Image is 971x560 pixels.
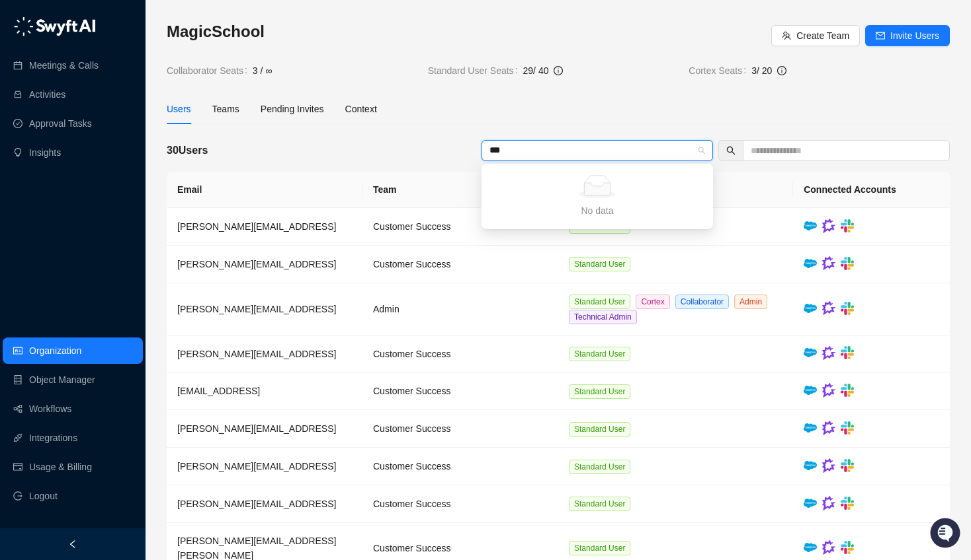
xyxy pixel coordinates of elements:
span: Status [73,185,102,198]
th: Email [167,172,362,208]
span: Collaborator [675,295,729,309]
h5: 30 Users [167,143,208,158]
img: gong-Dwh8HbPa.png [822,496,835,510]
span: Standard User [569,295,630,309]
a: Workflows [29,396,71,422]
a: Usage & Billing [29,454,92,480]
span: [PERSON_NAME][EMAIL_ADDRESS] [177,499,336,509]
button: Invite Users [865,25,950,46]
div: Users [167,102,191,116]
span: [EMAIL_ADDRESS] [177,386,260,396]
span: [PERSON_NAME][EMAIL_ADDRESS] [177,259,336,269]
img: gong-Dwh8HbPa.png [822,421,835,435]
img: salesforce-ChMvK6Xa.png [804,304,817,313]
span: [PERSON_NAME][EMAIL_ADDRESS] [177,221,336,232]
img: gong-Dwh8HbPa.png [822,383,835,398]
img: slack-Cn3INd-T.png [841,257,854,270]
span: Docs [26,185,49,198]
span: Standard User [569,541,630,555]
span: 29 / 40 [523,65,549,76]
iframe: Open customer support [929,516,964,552]
td: Admin [362,283,558,335]
a: 📚Docs [8,180,54,203]
span: Standard User [569,497,630,511]
span: left [68,540,77,549]
td: Customer Success [362,485,558,523]
span: [PERSON_NAME][EMAIL_ADDRESS] [177,349,336,359]
img: salesforce-ChMvK6Xa.png [804,348,817,357]
img: salesforce-ChMvK6Xa.png [804,499,817,508]
img: slack-Cn3INd-T.png [841,497,854,510]
span: mail [876,31,885,40]
span: Logout [29,483,58,509]
td: Customer Success [362,208,558,246]
span: 3 / ∞ [253,63,272,78]
button: Create Team [771,25,860,46]
img: slack-Cn3INd-T.png [841,459,854,472]
div: Teams [212,102,239,116]
img: salesforce-ChMvK6Xa.png [804,423,817,433]
span: team [782,31,791,40]
img: gong-Dwh8HbPa.png [822,458,835,473]
span: Standard User [569,460,630,474]
span: Standard User [569,422,630,437]
img: salesforce-ChMvK6Xa.png [804,221,817,230]
a: Activities [29,81,65,108]
span: Technical Admin [569,310,637,324]
span: Standard User [569,347,630,361]
span: Standard User [569,257,630,271]
a: 📶Status [54,180,107,203]
th: Team [362,172,558,208]
div: No data [497,203,697,218]
h3: MagicSchool [167,21,771,42]
td: Customer Success [362,410,558,448]
span: Admin [734,295,767,309]
span: [PERSON_NAME][EMAIL_ADDRESS] [177,304,336,314]
p: Welcome 👋 [13,53,241,74]
img: slack-Cn3INd-T.png [841,219,854,232]
span: search [726,146,736,155]
img: gong-Dwh8HbPa.png [822,540,835,555]
img: logo-05li4sbe.png [13,17,96,36]
span: Standard User Seats [428,63,523,78]
img: gong-Dwh8HbPa.png [822,219,835,233]
a: Insights [29,139,61,166]
img: slack-Cn3INd-T.png [841,541,854,554]
span: Collaborator Seats [167,63,253,78]
h2: How can we help? [13,74,241,95]
div: 📚 [13,186,24,197]
span: [PERSON_NAME][EMAIL_ADDRESS] [177,423,336,434]
img: salesforce-ChMvK6Xa.png [804,543,817,552]
img: gong-Dwh8HbPa.png [822,346,835,361]
div: We're available if you need us! [45,133,167,143]
button: Start new chat [225,123,241,139]
img: slack-Cn3INd-T.png [841,346,854,359]
span: Cortex Seats [689,63,751,78]
span: 3 / 20 [751,65,772,76]
th: Connected Accounts [793,172,950,208]
span: Standard User [569,384,630,399]
td: Customer Success [362,448,558,485]
img: slack-Cn3INd-T.png [841,421,854,435]
span: Pending Invites [261,104,324,114]
span: Cortex [636,295,669,309]
td: Customer Success [362,335,558,373]
span: info-circle [554,66,563,75]
div: Context [345,102,377,116]
img: salesforce-ChMvK6Xa.png [804,386,817,395]
img: slack-Cn3INd-T.png [841,302,854,315]
a: Powered byPylon [93,217,160,227]
span: Create Team [796,28,849,43]
img: salesforce-ChMvK6Xa.png [804,259,817,268]
img: salesforce-ChMvK6Xa.png [804,461,817,470]
span: logout [13,491,22,501]
img: Swyft AI [13,13,40,40]
a: Meetings & Calls [29,52,99,79]
td: Customer Success [362,246,558,283]
img: gong-Dwh8HbPa.png [822,301,835,316]
img: 5124521997842_fc6d7dfcefe973c2e489_88.png [13,120,37,143]
a: Organization [29,337,81,364]
a: Approval Tasks [29,110,92,137]
a: Object Manager [29,367,95,393]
